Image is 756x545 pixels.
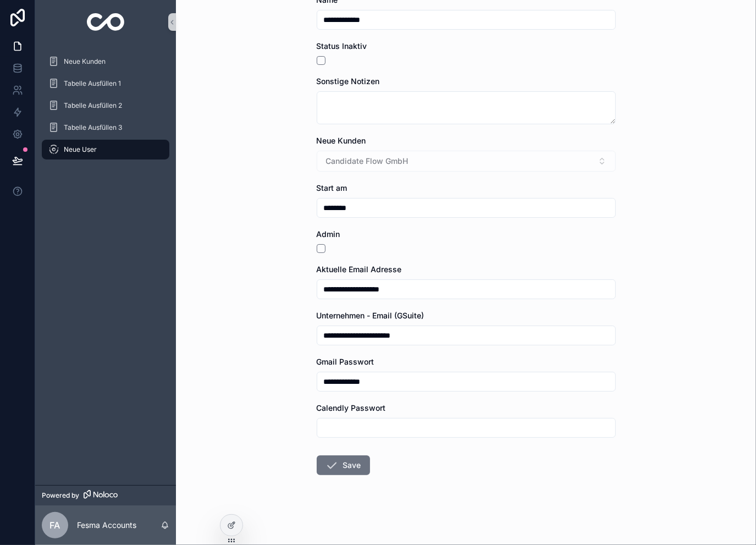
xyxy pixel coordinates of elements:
[50,519,60,532] span: FA
[317,357,374,366] span: Gmail Passwort
[317,265,402,274] span: Aktuelle Email Adresse
[42,118,169,137] a: Tabelle Ausfüllen 3
[42,52,169,71] a: Neue Kunden
[317,136,366,145] span: Neue Kunden
[87,13,125,31] img: App logo
[317,311,424,320] span: Unternehmen - Email (GSuite)
[35,485,176,505] a: Powered by
[77,520,136,531] p: Fesma Accounts
[64,79,121,88] span: Tabelle Ausfüllen 1
[317,455,370,475] button: Save
[317,183,347,192] span: Start am
[317,76,380,86] span: Sonstige Notizen
[42,96,169,115] a: Tabelle Ausfüllen 2
[317,41,367,51] span: Status Inaktiv
[42,140,169,159] a: Neue User
[42,74,169,93] a: Tabelle Ausfüllen 1
[64,101,122,110] span: Tabelle Ausfüllen 2
[317,229,340,239] span: Admin
[64,145,97,154] span: Neue User
[64,123,122,132] span: Tabelle Ausfüllen 3
[64,57,106,66] span: Neue Kunden
[317,403,386,412] span: Calendly Passwort
[42,491,79,500] span: Powered by
[35,44,176,174] div: scrollable content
